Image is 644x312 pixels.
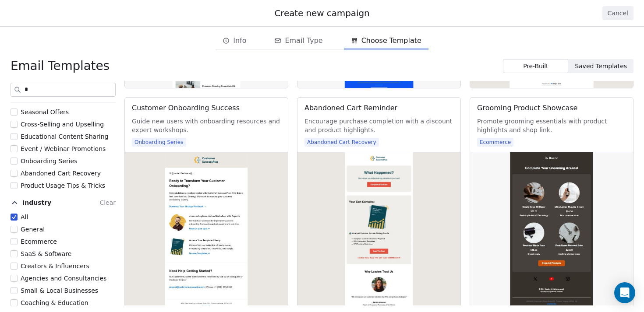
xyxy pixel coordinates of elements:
button: Clear [99,197,116,208]
span: Ecommerce [477,138,513,147]
button: General [11,225,18,234]
span: Abandoned Cart Recovery [304,138,379,147]
div: Abandoned Cart Reminder [304,103,397,113]
button: Onboarding Series [11,157,18,165]
span: Info [233,35,246,46]
span: Onboarding Series [132,138,186,147]
span: Product Usage Tips & Tricks [21,182,105,189]
span: Email Templates [11,58,110,74]
span: Saved Templates [575,62,627,71]
span: Abandoned Cart Recovery [21,170,101,177]
span: Industry [22,198,51,207]
span: Agencies and Consultancies [21,275,106,282]
span: All [21,214,28,221]
button: Small & Local Businesses [11,286,18,295]
div: email creation steps [216,32,428,49]
span: Cross-Selling and Upselling [21,121,104,128]
span: Onboarding Series [21,158,77,165]
button: Agencies and Consultancies [11,274,18,283]
button: Cross-Selling and Upselling [11,120,18,129]
span: Event / Webinar Promotions [21,145,106,152]
button: Cancel [602,6,633,20]
span: Choose Template [361,35,421,46]
button: Event / Webinar Promotions [11,144,18,153]
div: Open Intercom Messenger [614,282,635,303]
button: Seasonal Offers [11,108,18,116]
span: Educational Content Sharing [21,133,109,140]
button: IndustryClear [11,195,116,213]
span: Creators & Influencers [21,263,89,270]
span: Email Type [285,35,322,46]
span: Ecommerce [21,238,57,245]
button: Product Usage Tips & Tricks [11,181,18,190]
span: Promote grooming essentials with product highlights and shop link. [477,117,626,134]
button: All [11,213,18,221]
button: Coaching & Education [11,298,18,307]
div: IndustryClear [11,213,116,307]
div: Customer Onboarding Success [132,103,240,113]
span: SaaS & Software [21,250,71,257]
span: Clear [99,199,116,206]
span: Coaching & Education [21,299,88,306]
span: General [21,226,45,233]
span: Seasonal Offers [21,109,69,116]
button: Creators & Influencers [11,262,18,270]
button: Ecommerce [11,237,18,246]
button: SaaS & Software [11,249,18,258]
div: Create new campaign [11,7,633,19]
button: Educational Content Sharing [11,132,18,141]
span: Guide new users with onboarding resources and expert workshops. [132,117,281,134]
span: Encourage purchase completion with a discount and product highlights. [304,117,453,134]
div: Grooming Product Showcase [477,103,577,113]
span: Small & Local Businesses [21,287,98,294]
button: Abandoned Cart Recovery [11,169,18,178]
